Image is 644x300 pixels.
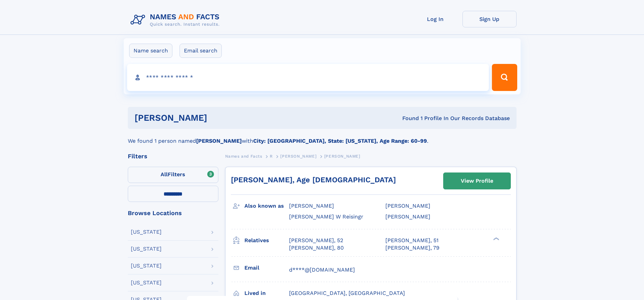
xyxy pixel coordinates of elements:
[244,287,289,299] h3: Lived in
[289,290,405,296] span: [GEOGRAPHIC_DATA], [GEOGRAPHIC_DATA]
[444,173,510,189] a: View Profile
[289,203,334,209] span: [PERSON_NAME]
[324,154,360,159] span: [PERSON_NAME]
[305,115,510,122] div: Found 1 Profile In Our Records Database
[128,153,218,159] div: Filters
[385,203,430,209] span: [PERSON_NAME]
[385,237,438,244] a: [PERSON_NAME], 51
[385,213,430,220] span: [PERSON_NAME]
[270,152,273,160] a: R
[244,262,289,274] h3: Email
[408,11,462,27] a: Log In
[280,152,316,160] a: [PERSON_NAME]
[128,167,218,183] label: Filters
[462,11,517,27] a: Sign Up
[196,138,242,144] b: [PERSON_NAME]
[128,11,225,29] img: Logo Names and Facts
[131,229,162,235] div: [US_STATE]
[289,244,344,252] a: [PERSON_NAME], 80
[280,154,316,159] span: [PERSON_NAME]
[180,44,222,58] label: Email search
[225,152,262,160] a: Names and Facts
[231,176,396,184] a: [PERSON_NAME], Age [DEMOGRAPHIC_DATA]
[385,244,439,252] a: [PERSON_NAME], 79
[461,173,493,189] div: View Profile
[244,200,289,212] h3: Also known as
[131,263,162,269] div: [US_STATE]
[161,171,168,178] span: All
[253,138,427,144] b: City: [GEOGRAPHIC_DATA], State: [US_STATE], Age Range: 60-99
[244,235,289,246] h3: Relatives
[131,246,162,252] div: [US_STATE]
[492,64,517,91] button: Search Button
[289,213,363,220] span: [PERSON_NAME] W Reisingr
[129,44,172,58] label: Name search
[492,236,500,241] div: ❯
[131,280,162,285] div: [US_STATE]
[270,154,273,159] span: R
[128,129,517,145] div: We found 1 person named with .
[135,114,305,122] h1: [PERSON_NAME]
[128,210,218,216] div: Browse Locations
[127,64,489,91] input: search input
[289,237,343,244] a: [PERSON_NAME], 52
